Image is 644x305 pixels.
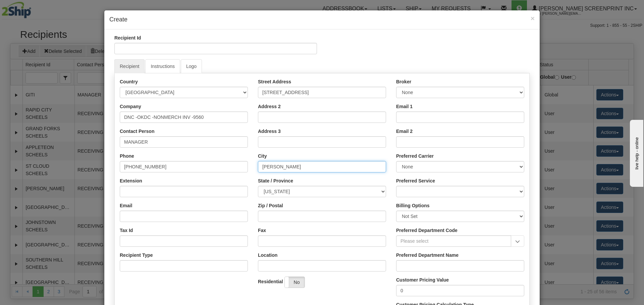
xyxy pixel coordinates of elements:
[396,128,413,135] label: Email 2
[258,252,277,258] label: Location
[396,277,449,283] label: Customer Pricing Value
[396,252,459,258] label: Preferred Department Name
[145,59,180,73] a: Instructions
[396,78,411,85] label: Broker
[258,78,291,85] label: Street Address
[396,103,413,110] label: Email 1
[396,177,435,184] label: Preferred Service
[5,6,62,11] div: live help - online
[120,153,134,159] label: Phone
[396,227,458,234] label: Preferred Department Code
[396,202,430,209] label: Billing Options
[120,252,153,258] label: Recipient Type
[258,202,283,209] label: Zip / Postal
[120,103,141,110] label: Company
[396,153,434,159] label: Preferred Carrier
[531,15,535,22] button: Close
[109,15,535,24] h4: Create
[396,235,511,247] input: Please select
[120,177,142,184] label: Extension
[258,128,281,135] label: Address 3
[120,128,154,135] label: Contact Person
[258,103,281,110] label: Address 2
[258,278,283,285] label: Residential
[114,34,141,41] label: Recipient Id
[531,14,535,22] span: ×
[120,202,132,209] label: Email
[120,78,138,85] label: Country
[258,227,266,234] label: Fax
[285,277,305,288] label: No
[629,118,643,186] iframe: chat widget
[258,177,293,184] label: State / Province
[114,59,145,73] a: Recipient
[258,153,267,159] label: City
[120,227,133,234] label: Tax Id
[181,59,202,73] a: Logo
